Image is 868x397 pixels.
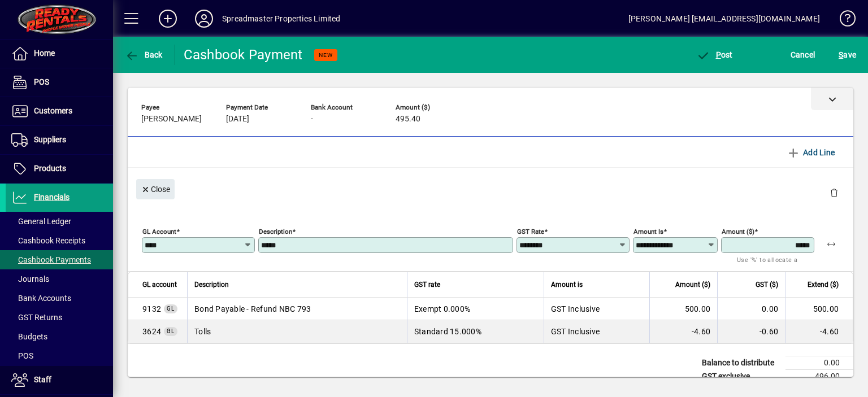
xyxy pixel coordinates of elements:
[34,164,66,173] span: Products
[141,180,170,199] span: Close
[259,228,292,235] mat-label: Description
[551,278,583,291] span: Amount is
[544,320,649,343] td: GST Inclusive
[716,50,721,59] span: P
[141,115,202,124] span: [PERSON_NAME]
[6,212,113,231] a: General Ledger
[839,46,856,64] span: ave
[136,179,175,199] button: Close
[122,45,166,65] button: Back
[6,250,113,269] a: Cashbook Payments
[821,179,848,206] button: Delete
[142,228,176,235] mat-label: GL Account
[6,40,113,68] a: Home
[194,278,229,291] span: Description
[628,10,820,28] div: [PERSON_NAME] [EMAIL_ADDRESS][DOMAIN_NAME]
[11,294,71,303] span: Bank Accounts
[839,50,843,59] span: S
[34,135,66,144] span: Suppliers
[787,143,835,162] span: Add Line
[222,10,340,28] div: Spreadmaster Properties Limited
[167,306,175,312] span: GL
[133,184,177,194] app-page-header-button: Close
[717,320,785,343] td: -0.60
[407,320,544,343] td: Standard 15.000%
[696,370,785,383] td: GST exclusive
[836,45,859,65] button: Save
[187,298,407,320] td: Bond Payable - Refund NBC 793
[142,303,161,315] span: Bond Payable
[113,45,175,65] app-page-header-button: Back
[633,228,663,235] mat-label: Amount is
[186,8,222,29] button: Profile
[6,366,113,394] a: Staff
[818,230,845,258] button: Apply remaining balance
[150,8,186,29] button: Add
[11,313,62,322] span: GST Returns
[785,370,853,383] td: 496.00
[11,236,85,245] span: Cashbook Receipts
[675,278,710,291] span: Amount ($)
[517,228,544,235] mat-label: GST rate
[414,278,440,291] span: GST rate
[167,328,175,334] span: GL
[34,77,49,86] span: POS
[722,228,754,235] mat-label: Amount ($)
[6,68,113,97] a: POS
[34,375,51,384] span: Staff
[782,142,840,163] button: Add Line
[649,298,717,320] td: 500.00
[6,97,113,125] a: Customers
[226,115,249,124] span: [DATE]
[717,298,785,320] td: 0.00
[311,115,313,124] span: -
[693,45,736,65] button: Post
[34,106,72,115] span: Customers
[187,320,407,343] td: Tolls
[142,326,161,337] span: Tolls
[696,50,733,59] span: ost
[34,49,55,58] span: Home
[6,308,113,327] a: GST Returns
[756,278,778,291] span: GST ($)
[142,278,177,291] span: GL account
[184,46,303,64] div: Cashbook Payment
[6,231,113,250] a: Cashbook Receipts
[11,255,91,264] span: Cashbook Payments
[544,298,649,320] td: GST Inclusive
[6,289,113,308] a: Bank Accounts
[821,187,848,198] app-page-header-button: Delete
[785,298,853,320] td: 500.00
[6,346,113,365] a: POS
[831,2,854,39] a: Knowledge Base
[407,298,544,320] td: Exempt 0.000%
[11,351,33,360] span: POS
[11,332,47,341] span: Budgets
[34,193,70,202] span: Financials
[808,278,839,291] span: Extend ($)
[125,50,163,59] span: Back
[737,253,805,277] mat-hint: Use '%' to allocate a percentage
[6,155,113,183] a: Products
[6,327,113,346] a: Budgets
[11,274,49,283] span: Journals
[788,45,818,65] button: Cancel
[649,320,717,343] td: -4.60
[785,356,853,370] td: 0.00
[791,46,815,64] span: Cancel
[785,320,853,343] td: -4.60
[6,269,113,289] a: Journals
[696,356,785,370] td: Balance to distribute
[396,115,420,124] span: 495.40
[6,126,113,154] a: Suppliers
[11,217,71,226] span: General Ledger
[319,51,333,59] span: NEW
